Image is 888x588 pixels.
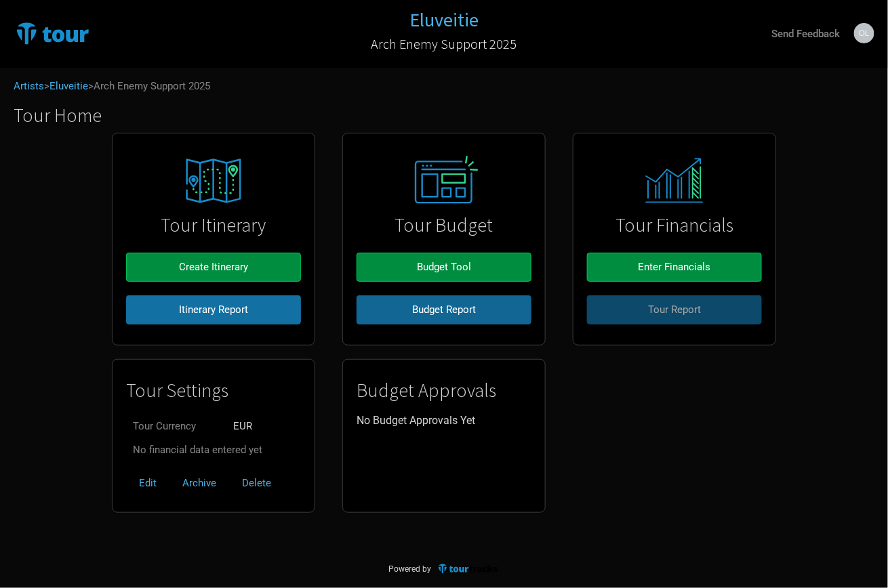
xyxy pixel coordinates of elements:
[126,253,301,282] button: Create Itinerary
[357,215,531,236] h1: Tour Budget
[357,380,531,401] h1: Budget Approvals
[179,261,248,273] span: Create Itinerary
[412,303,476,316] span: Budget Report
[399,152,489,209] img: tourtracks_02_icon_presets.svg
[126,477,169,489] a: Edit
[229,469,284,498] button: Delete
[126,380,301,401] h1: Tour Settings
[357,253,531,282] button: Budget Tool
[587,215,762,236] h1: Tour Financials
[417,261,471,273] span: Budget Tool
[126,289,301,331] a: Itinerary Report
[126,415,226,438] td: Tour Currency
[14,20,160,47] img: TourTracks
[126,438,269,462] td: No financial data entered yet
[639,261,711,273] span: Enter Financials
[126,469,169,498] button: Edit
[371,37,517,51] h2: Arch Enemy Support 2025
[126,246,301,289] a: Create Itinerary
[44,81,88,91] span: >
[357,289,531,331] a: Budget Report
[587,289,762,331] a: Tour Report
[179,303,248,316] span: Itinerary Report
[14,80,44,92] a: Artists
[389,565,432,574] span: Powered by
[14,105,888,126] h1: Tour Home
[437,563,500,574] img: TourTracks
[169,469,229,498] button: Archive
[357,246,531,289] a: Budget Tool
[587,246,762,289] a: Enter Financials
[587,253,762,282] button: Enter Financials
[409,7,479,32] h1: Eluveitie
[49,80,88,92] a: Eluveitie
[226,415,269,438] td: EUR
[357,295,531,324] button: Budget Report
[648,303,701,316] span: Tour Report
[409,9,479,30] a: Eluveitie
[126,215,301,236] h1: Tour Itinerary
[163,149,264,213] img: tourtracks_icons_FA_06_icons_itinerary.svg
[587,295,762,324] button: Tour Report
[854,23,874,43] img: Jan-Ole
[88,81,210,91] span: > Arch Enemy Support 2025
[772,28,841,40] strong: Send Feedback
[638,158,710,203] img: tourtracks_14_icons_monitor.svg
[357,415,531,427] p: No Budget Approvals Yet
[371,30,517,58] a: Arch Enemy Support 2025
[126,295,301,324] button: Itinerary Report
